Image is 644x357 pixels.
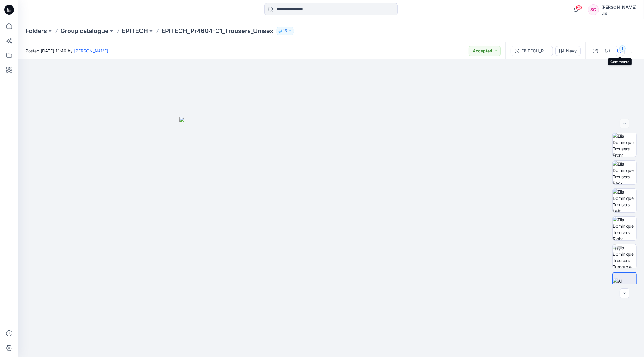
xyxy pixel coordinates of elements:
button: 1 [615,46,625,56]
button: Details [603,46,612,56]
img: Elis Dominique Trousers Right [613,217,636,240]
div: [PERSON_NAME] [601,4,636,11]
span: 25 [575,5,582,10]
img: Elis Dominique Trousers Left [613,189,636,212]
img: eyJhbGciOiJIUzI1NiIsImtpZCI6IjAiLCJzbHQiOiJzZXMiLCJ0eXAiOiJKV1QifQ.eyJkYXRhIjp7InR5cGUiOiJzdG9yYW... [179,117,483,357]
div: EPITECH_Pr4604-C1_Trousers_Unisex [521,48,549,54]
a: EPITECH [122,27,148,35]
a: [PERSON_NAME] [74,48,108,53]
img: All colorways [613,278,636,291]
div: SC [588,4,599,15]
img: Elis Dominique Trousers Turntable [613,244,636,268]
p: 15 [283,28,287,34]
p: EPITECH_Pr4604-C1_Trousers_Unisex [161,27,273,35]
img: Elis Dominique Trousers Front [613,133,636,157]
div: Navy [566,48,577,54]
div: 1 [619,45,626,52]
button: Navy [555,46,581,56]
span: Posted [DATE] 11:46 by [25,48,108,54]
div: Elis [601,11,636,15]
img: Elis Dominique Trousers Back [613,161,636,184]
a: Group catalogue [60,27,109,35]
button: 15 [276,27,294,35]
a: Folders [25,27,47,35]
button: EPITECH_Pr4604-C1_Trousers_Unisex [511,46,553,56]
